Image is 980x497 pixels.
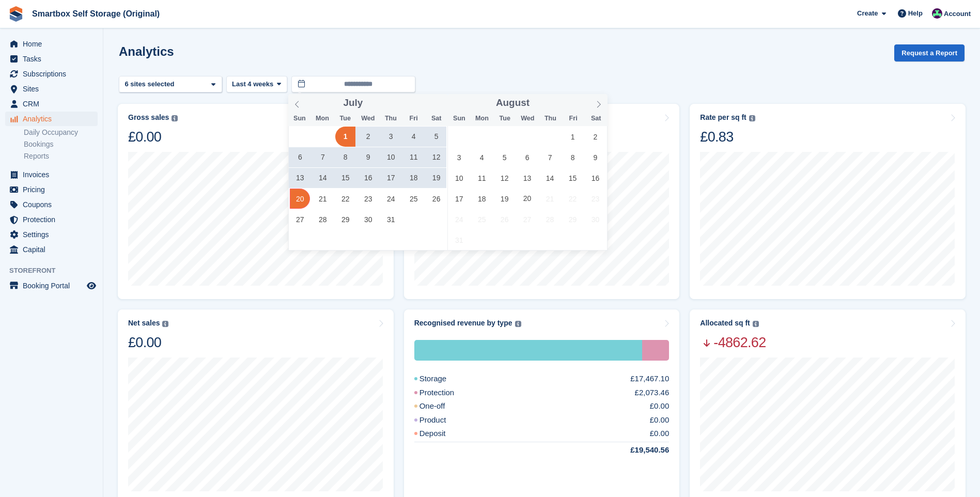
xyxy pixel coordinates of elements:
span: August 31, 2025 [449,230,469,250]
span: July 11, 2025 [403,147,424,167]
span: August 7, 2025 [540,147,560,167]
span: August 15, 2025 [563,168,583,188]
a: menu [5,52,98,66]
input: Year [530,98,562,108]
span: Tasks [23,52,85,66]
span: July 1, 2025 [335,127,355,147]
a: menu [5,67,98,81]
div: Recognised revenue by type [414,319,512,328]
div: Protection [414,387,479,399]
span: Tue [493,115,516,122]
span: Subscriptions [23,67,85,81]
a: menu [5,82,98,96]
div: Net sales [128,319,160,328]
span: Thu [379,115,402,122]
div: Product [414,414,471,426]
a: menu [5,112,98,126]
span: August 5, 2025 [494,147,515,167]
span: August 11, 2025 [472,168,492,188]
span: August 26, 2025 [494,209,515,229]
span: Mon [471,115,493,122]
span: July 6, 2025 [290,147,310,167]
span: Create [857,8,878,19]
span: Analytics [23,112,85,126]
span: Protection [23,212,85,227]
div: £0.00 [128,334,168,351]
a: Bookings [24,139,98,149]
a: menu [5,97,98,111]
div: £0.00 [650,400,670,412]
a: menu [5,182,98,197]
span: July 5, 2025 [426,127,446,147]
span: August 24, 2025 [449,209,469,229]
span: August 21, 2025 [540,189,560,209]
a: menu [5,278,98,293]
span: July 9, 2025 [358,147,378,167]
a: menu [5,227,98,242]
span: Tue [334,115,356,122]
span: August 6, 2025 [517,147,537,167]
a: menu [5,242,98,257]
span: Wed [516,115,539,122]
div: 6 sites selected [123,79,178,89]
span: July 30, 2025 [358,209,378,229]
span: July 25, 2025 [403,189,424,209]
img: icon-info-grey-7440780725fd019a000dd9b08b2336e03edf1995a4989e88bcd33f0948082b44.svg [749,115,755,121]
span: July 24, 2025 [381,189,401,209]
span: August 9, 2025 [585,147,605,167]
span: August 23, 2025 [585,189,605,209]
h2: Analytics [119,44,174,58]
img: Alex Selenitsas [932,8,942,19]
span: July 8, 2025 [335,147,355,167]
span: August 19, 2025 [494,189,515,209]
div: Protection [642,340,669,361]
a: menu [5,212,98,227]
span: Last 4 weeks [232,79,273,89]
img: stora-icon-8386f47178a22dfd0bd8f6a31ec36ba5ce8667c1dd55bd0f319d3a0aa187defe.svg [8,6,24,22]
div: Rate per sq ft [700,113,746,122]
a: menu [5,37,98,51]
div: £0.83 [700,128,755,146]
span: Invoices [23,167,85,182]
span: July [344,98,363,108]
span: July 14, 2025 [313,168,333,188]
span: August 1, 2025 [563,127,583,147]
span: July 28, 2025 [313,209,333,229]
span: July 31, 2025 [381,209,401,229]
span: July 4, 2025 [403,127,424,147]
div: £0.00 [650,428,670,440]
span: July 18, 2025 [403,168,424,188]
span: July 10, 2025 [381,147,401,167]
div: Storage [414,373,472,385]
div: £19,540.56 [605,444,669,456]
span: Capital [23,242,85,257]
span: Sun [288,115,311,122]
span: July 15, 2025 [335,168,355,188]
span: August 20, 2025 [517,189,537,209]
span: Sat [425,115,448,122]
span: August 30, 2025 [585,209,605,229]
span: July 12, 2025 [426,147,446,167]
div: £0.00 [128,128,178,146]
a: Smartbox Self Storage (Original) [28,5,164,22]
div: Storage [414,340,642,361]
div: £0.00 [650,414,670,426]
span: August 16, 2025 [585,168,605,188]
span: Thu [539,115,562,122]
span: July 2, 2025 [358,127,378,147]
span: August 8, 2025 [563,147,583,167]
span: Mon [311,115,334,122]
img: icon-info-grey-7440780725fd019a000dd9b08b2336e03edf1995a4989e88bcd33f0948082b44.svg [162,321,168,327]
span: July 26, 2025 [426,189,446,209]
a: Reports [24,151,98,161]
img: icon-info-grey-7440780725fd019a000dd9b08b2336e03edf1995a4989e88bcd33f0948082b44.svg [515,321,521,327]
span: July 3, 2025 [381,127,401,147]
span: August 27, 2025 [517,209,537,229]
a: Daily Occupancy [24,128,98,137]
a: Preview store [85,279,98,292]
span: August 3, 2025 [449,147,469,167]
span: July 20, 2025 [290,189,310,209]
span: August 28, 2025 [540,209,560,229]
span: Sat [585,115,608,122]
span: August 2, 2025 [585,127,605,147]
